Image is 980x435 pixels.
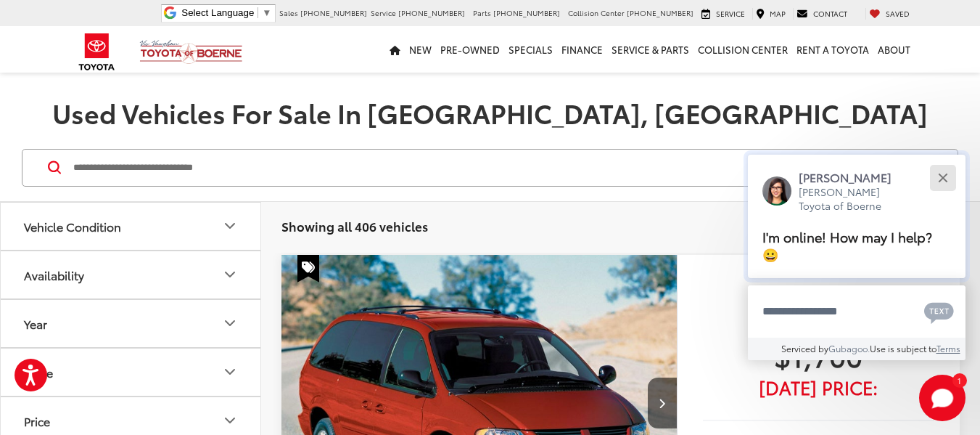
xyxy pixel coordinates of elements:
a: Rent a Toyota [792,26,873,73]
span: Use is subject to [870,342,936,354]
span: Map [770,8,786,19]
button: Chat with SMS [920,295,958,328]
span: [PHONE_NUMBER] [300,7,367,18]
button: Close [927,162,958,193]
p: [PERSON_NAME] [799,169,906,185]
a: Service & Parts: Opens in a new tab [607,26,693,73]
span: Parts [473,7,491,18]
span: Select Language [181,7,254,18]
span: Collision Center [568,7,625,18]
a: Finance [557,26,607,73]
div: Price [221,412,239,429]
a: My Saved Vehicles [865,8,913,20]
a: About [873,26,915,73]
button: Toggle Chat Window [919,375,965,421]
span: ▼ [262,7,271,18]
a: Terms [936,342,960,354]
img: Vic Vaughan Toyota of Boerne [139,39,243,65]
div: Vehicle Condition [24,219,121,233]
div: Year [24,317,47,330]
p: [PERSON_NAME] Toyota of Boerne [799,185,906,214]
div: Make [221,363,239,381]
span: Showing all 406 vehicles [281,217,428,235]
div: Close[PERSON_NAME][PERSON_NAME] Toyota of BoerneI'm online! How may I help? 😀Type your messageCha... [748,155,965,360]
button: AvailabilityAvailability [1,251,262,298]
a: Collision Center [693,26,792,73]
span: [PHONE_NUMBER] [493,7,560,18]
span: Saved [886,8,910,19]
textarea: Type your message [748,285,965,338]
button: MakeMake [1,349,262,396]
a: New [405,26,436,73]
span: ​ [258,7,258,18]
button: Vehicle ConditionVehicle Condition [1,203,262,250]
svg: Start Chat [919,375,965,421]
div: Availability [24,268,84,282]
input: Search by Make, Model, or Keyword [72,150,867,185]
a: Contact [793,8,851,20]
svg: Text [924,301,954,324]
span: 1 [958,377,961,383]
div: Availability [221,266,239,283]
span: Serviced by [781,342,828,354]
span: Service [371,7,396,18]
span: I'm online! How may I help? 😀 [762,227,932,264]
span: $1,700 [703,336,934,373]
a: Map [752,8,789,20]
a: Specials [504,26,557,73]
a: Pre-Owned [436,26,504,73]
a: Gubagoo. [828,342,870,354]
a: Select Language​ [181,7,271,18]
button: YearYear [1,300,262,347]
div: Year [221,314,239,332]
div: Price [24,414,50,428]
img: Toyota [70,28,124,76]
span: [PHONE_NUMBER] [398,7,465,18]
span: Contact [813,8,847,19]
span: Sales [279,7,298,18]
span: Service [716,8,745,19]
span: Special [297,255,319,282]
a: Home [385,26,405,73]
div: Vehicle Condition [221,217,239,235]
a: Service [698,8,749,20]
button: Next image [648,378,677,428]
span: [DATE] Price: [703,380,934,394]
button: Search [867,150,933,186]
span: [PHONE_NUMBER] [627,7,693,18]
